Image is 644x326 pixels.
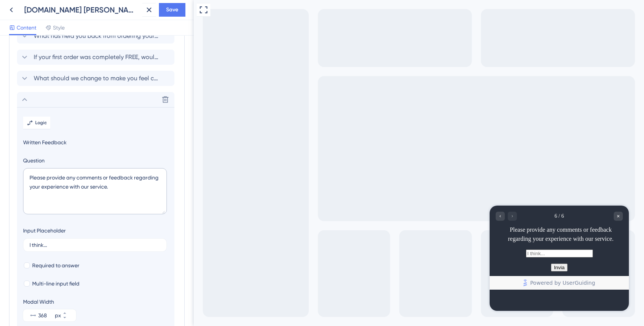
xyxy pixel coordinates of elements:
span: Required to answer [32,261,79,270]
button: px [62,315,76,321]
div: px [55,311,61,320]
div: Input Placeholder [23,226,66,235]
span: If your first order was completely FREE, would you do it? [34,53,159,62]
button: px [62,309,76,315]
span: Logic [35,120,47,126]
div: Modal Width [23,297,76,306]
input: Type a placeholder [30,242,160,248]
span: Content [17,23,36,32]
span: Save [166,5,178,14]
label: Question [23,156,168,165]
input: px [38,311,53,320]
span: What has held you back from ordering your product so far? [34,31,159,41]
button: Logic [23,117,50,129]
textarea: Please provide any comments or feedback regarding your experience with our service. [23,168,167,214]
span: What should we change to make you feel confident in ordering? [34,74,159,83]
div: [DOMAIN_NAME] [PERSON_NAME] EN [24,5,139,15]
span: Multi-line input field [32,279,79,288]
span: Written Feedback [23,138,168,147]
button: Save [159,3,185,17]
iframe: UserGuiding Survey [296,206,435,311]
span: Style [53,23,65,32]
